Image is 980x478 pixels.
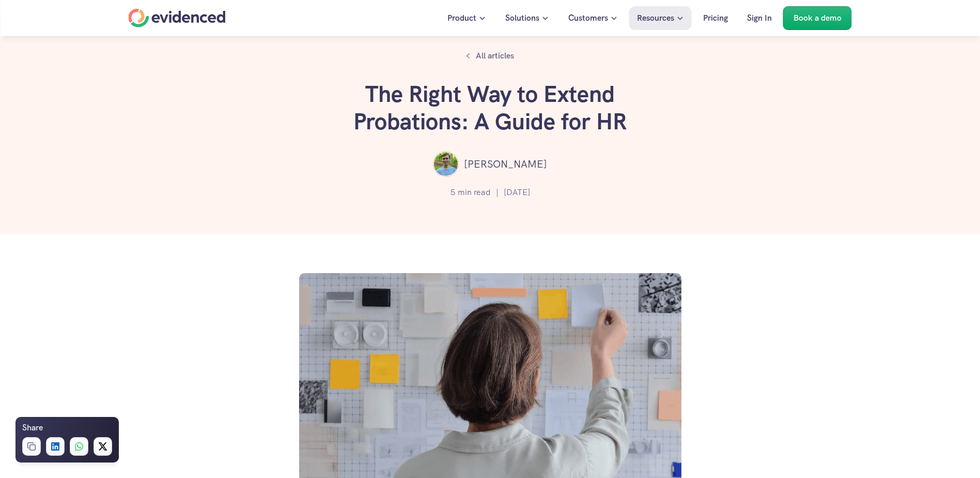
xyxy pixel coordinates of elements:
h6: Share [22,421,43,435]
a: All articles [460,47,520,65]
a: Book a demo [783,6,852,30]
img: "" [433,151,459,177]
p: All articles [476,49,514,63]
a: Sign In [739,6,780,30]
p: [PERSON_NAME] [464,156,547,172]
p: [DATE] [504,186,530,199]
p: 5 [450,186,455,199]
p: Sign In [747,11,772,25]
h1: The Right Way to Extend Probations: A Guide for HR [335,81,645,136]
p: Product [447,11,476,25]
p: Resources [637,11,674,25]
p: Book a demo [794,11,842,25]
p: Pricing [703,11,728,25]
p: | [496,186,499,199]
p: min read [458,186,491,199]
a: Pricing [695,6,736,30]
p: Solutions [505,11,539,25]
p: Customers [568,11,608,25]
a: Home [129,9,226,27]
